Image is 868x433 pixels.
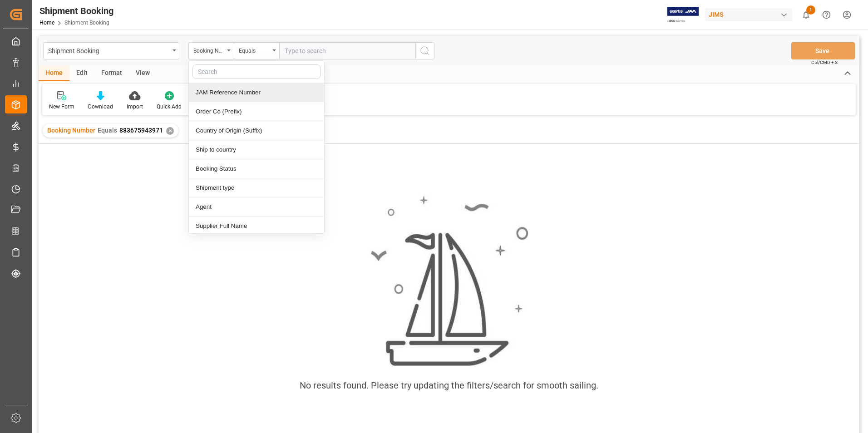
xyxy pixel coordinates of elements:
[189,197,324,216] div: Agent
[193,44,224,55] div: Booking Number
[811,59,838,66] span: Ctrl/CMD + S
[39,20,54,26] a: Home
[370,195,528,368] img: smooth_sailing.jpeg
[189,178,324,197] div: Shipment type
[39,4,113,18] div: Shipment Booking
[88,103,113,111] div: Download
[127,103,143,111] div: Import
[415,42,434,59] button: search button
[188,42,234,59] button: close menu
[49,103,74,111] div: New Form
[192,64,321,79] input: Search
[189,102,324,121] div: Order Co (Prefix)
[279,42,415,59] input: Type to search
[47,127,95,134] span: Booking Number
[129,66,157,81] div: View
[239,44,270,55] div: Equals
[157,103,182,111] div: Quick Add
[39,66,69,81] div: Home
[189,83,324,102] div: JAM Reference Number
[189,216,324,236] div: Supplier Full Name
[667,7,699,23] img: Exertis%20JAM%20-%20Email%20Logo.jpg_1722504956.jpg
[189,140,324,159] div: Ship to country
[94,66,129,81] div: Format
[48,44,169,56] div: Shipment Booking
[69,66,94,81] div: Edit
[43,42,179,59] button: open menu
[791,42,855,59] button: Save
[166,127,174,135] div: ✕
[234,42,279,59] button: open menu
[189,159,324,178] div: Booking Status
[300,379,598,392] div: No results found. Please try updating the filters/search for smooth sailing.
[98,127,117,134] span: Equals
[119,127,163,134] span: 883675943971
[189,121,324,140] div: Country of Origin (Suffix)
